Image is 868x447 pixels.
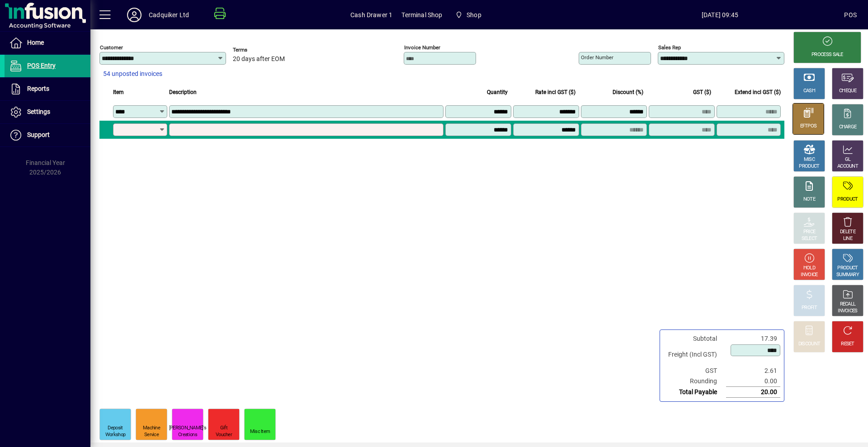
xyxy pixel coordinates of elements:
div: Cadquiker Ltd [149,8,189,22]
td: 17.39 [726,334,780,344]
div: PRODUCT [837,265,858,272]
mat-label: Customer [100,44,123,51]
div: Gift [220,425,227,432]
div: PRODUCT [837,196,858,203]
button: Profile [120,7,149,23]
span: Reports [27,85,49,92]
div: Creations [178,432,197,438]
div: Deposit [108,425,123,432]
td: Freight (Incl GST) [664,344,726,366]
div: EFTPOS [800,123,817,130]
span: Settings [27,108,50,115]
span: 20 days after EOM [233,56,285,63]
div: GL [845,156,851,163]
td: 0.00 [726,376,780,387]
div: Machine [143,425,160,432]
div: PRICE [803,229,816,235]
a: Settings [5,101,90,123]
div: SELECT [802,235,817,242]
div: HOLD [803,265,815,272]
div: ACCOUNT [837,163,858,170]
span: [DATE] 09:45 [595,8,844,22]
span: Cash Drawer 1 [350,8,392,22]
span: Item [113,87,124,97]
span: Discount (%) [613,87,643,97]
div: SUMMARY [836,272,859,278]
div: INVOICE [801,272,817,278]
div: NOTE [803,196,815,203]
span: 54 unposted invoices [103,69,162,79]
div: CHEQUE [839,88,856,94]
div: PROFIT [802,305,817,311]
div: Voucher [216,432,232,438]
span: Description [169,87,197,97]
span: Shop [467,8,481,22]
div: PROCESS SALE [811,52,843,58]
div: INVOICES [838,308,857,315]
a: Home [5,32,90,54]
span: Rate incl GST ($) [535,87,576,97]
span: Terms [233,47,287,53]
td: Rounding [664,376,726,387]
div: Misc Item [250,428,270,435]
a: Support [5,124,90,146]
div: MISC [804,156,815,163]
div: CHARGE [839,124,857,131]
span: Quantity [487,87,508,97]
div: PRODUCT [799,163,819,170]
div: Workshop [105,432,125,438]
div: RESET [841,341,854,348]
div: RECALL [840,301,856,308]
span: Shop [452,7,485,23]
div: DISCOUNT [798,341,820,348]
div: POS [844,8,857,22]
div: DELETE [840,229,855,235]
div: CASH [803,88,815,94]
td: Total Payable [664,387,726,398]
div: [PERSON_NAME]'s [169,425,207,432]
span: Extend incl GST ($) [735,87,781,97]
span: Terminal Shop [401,8,442,22]
span: Support [27,131,50,138]
mat-label: Sales rep [658,44,681,51]
td: 20.00 [726,387,780,398]
td: 2.61 [726,366,780,376]
td: Subtotal [664,334,726,344]
div: LINE [843,235,852,242]
span: Home [27,39,44,46]
mat-label: Invoice number [404,44,440,51]
button: 54 unposted invoices [99,66,166,82]
a: Reports [5,78,90,100]
span: POS Entry [27,62,56,69]
td: GST [664,366,726,376]
span: GST ($) [693,87,711,97]
div: Service [144,432,159,438]
mat-label: Order number [581,54,613,61]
